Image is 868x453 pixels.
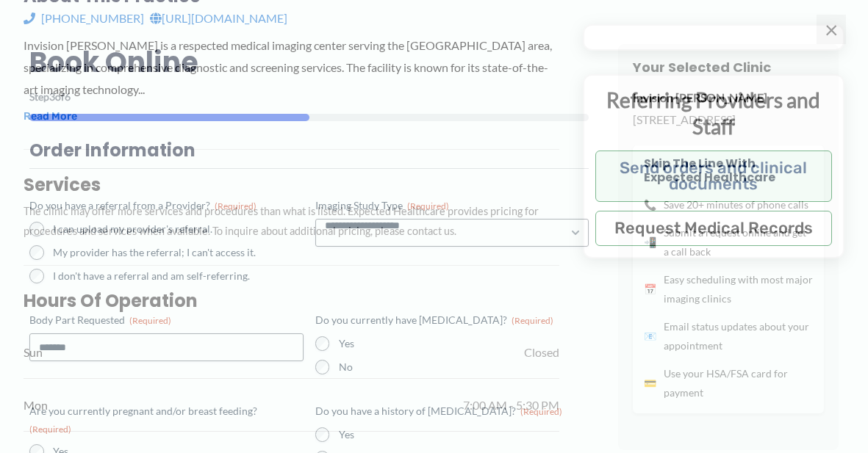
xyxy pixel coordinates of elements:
[817,15,846,44] span: ×
[644,270,813,308] li: Easy scheduling with most major imaging clinics
[644,233,656,252] span: 📲
[53,222,304,236] label: I can upload my provider's referral.
[339,360,589,374] label: No
[644,223,813,261] li: Submit a request online and get a call back
[29,44,589,80] h2: Book Online
[644,327,656,346] span: 📧
[49,90,55,103] span: 3
[644,195,656,214] span: 📞
[315,198,589,213] label: Imaging Study Type
[644,317,813,355] li: Email status updates about your appointment
[129,315,171,326] span: (Required)
[633,59,824,76] h3: Your Selected Clinic
[29,313,304,327] label: Body Part Requested
[65,90,71,103] span: 6
[29,92,589,102] p: Step of
[633,87,824,109] p: Invision [PERSON_NAME]
[29,404,304,435] legend: Are you currently pregnant and/or breast feeding?
[29,198,257,213] legend: Do you have a referral from a Provider?
[644,195,813,214] li: Save 20+ minutes of phone calls
[315,313,553,327] legend: Do you currently have [MEDICAL_DATA]?
[29,139,589,162] h3: Order Information
[53,245,304,260] label: My provider has the referral; I can't access it.
[215,200,257,211] span: (Required)
[339,336,589,351] label: Yes
[644,374,656,393] span: 💳
[644,280,656,299] span: 📅
[339,427,589,442] label: Yes
[512,315,553,326] span: (Required)
[407,200,449,211] span: (Required)
[644,156,813,184] h4: Skip the line with Expected Healthcare
[633,109,824,131] p: [STREET_ADDRESS]
[520,406,562,417] span: (Required)
[53,269,304,283] label: I don't have a referral and am self-referring.
[644,364,813,402] li: Use your HSA/FSA card for payment
[29,424,71,435] span: (Required)
[315,404,562,418] legend: Do you have a history of [MEDICAL_DATA]?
